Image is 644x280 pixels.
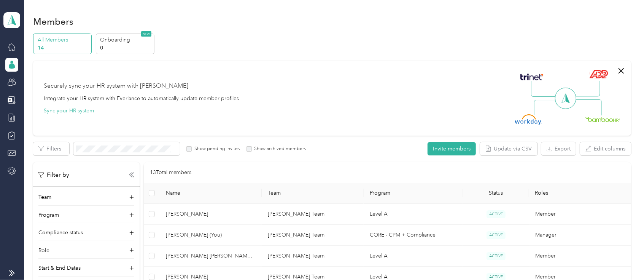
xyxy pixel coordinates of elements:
[480,142,537,155] button: Update via CSV
[44,107,94,115] button: Sync your HR system
[192,146,240,152] label: Show pending invites
[463,183,529,204] th: Status
[575,99,602,116] img: Line Right Down
[100,36,152,44] p: Onboarding
[428,142,476,155] button: Invite members
[100,44,152,52] p: 0
[487,231,506,239] span: ACTIVE
[38,170,69,180] p: Filter by
[44,82,188,91] div: Securely sync your HR system with [PERSON_NAME]
[38,44,89,52] p: 14
[262,183,364,204] th: Team
[160,246,262,267] td: Mary JH. Devoid
[531,81,558,97] img: Line Left Up
[166,252,256,260] span: [PERSON_NAME] [PERSON_NAME]. Devoid
[166,190,256,196] span: Name
[529,204,631,225] td: Member
[141,31,151,37] span: NEW
[160,225,262,246] td: Teri L. Karcher (You)
[515,114,542,125] img: Workday
[534,99,560,115] img: Line Left Down
[364,183,463,204] th: Program
[574,81,600,97] img: Line Right Up
[44,94,240,102] div: Integrate your HR system with Everlance to automatically update member profiles.
[529,246,631,267] td: Member
[262,204,364,225] td: Teri Karcher Team
[150,168,192,177] p: 13 Total members
[518,72,545,82] img: Trinet
[580,142,631,155] button: Edit columns
[33,18,73,26] h1: Members
[38,246,49,254] p: Role
[529,225,631,246] td: Manager
[38,264,81,272] p: Start & End Dates
[38,211,59,219] p: Program
[166,231,256,239] span: [PERSON_NAME] (You)
[33,142,69,155] button: Filters
[585,117,620,122] img: BambooHR
[38,36,89,44] p: All Members
[160,204,262,225] td: Lisa M. Gierke
[487,252,506,260] span: ACTIVE
[262,225,364,246] td: Teri Karcher Team
[166,210,256,218] span: [PERSON_NAME]
[364,225,463,246] td: CORE - CPM + Compliance
[487,210,506,218] span: ACTIVE
[529,183,631,204] th: Roles
[364,204,463,225] td: Level A
[262,246,364,267] td: Teri Karcher Team
[160,183,262,204] th: Name
[252,146,306,152] label: Show archived members
[541,142,576,155] button: Export
[38,229,83,237] p: Compliance status
[38,193,51,201] p: Team
[364,246,463,267] td: Level A
[589,70,608,78] img: ADP
[601,237,644,280] iframe: Everlance-gr Chat Button Frame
